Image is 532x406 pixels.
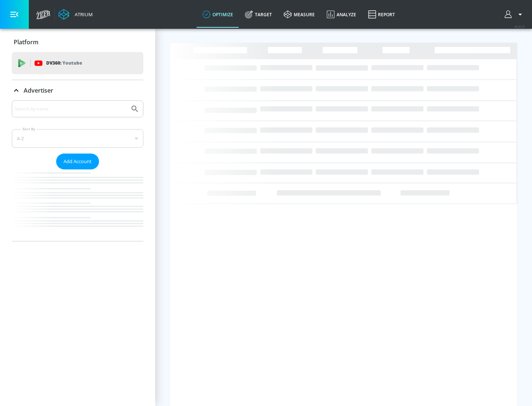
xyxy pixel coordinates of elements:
a: measure [278,1,321,28]
div: Atrium [72,11,93,18]
nav: list of Advertiser [12,169,143,241]
div: A-Z [12,129,143,148]
a: Analyze [321,1,362,28]
a: optimize [197,1,239,28]
div: Advertiser [12,80,143,101]
div: Platform [12,32,143,52]
a: Atrium [58,9,93,20]
div: Advertiser [12,100,143,241]
div: DV360: Youtube [12,52,143,74]
a: Report [362,1,401,28]
a: Target [239,1,278,28]
input: Search by name [15,104,127,114]
p: DV360: [46,59,82,67]
label: Sort By [21,127,37,131]
p: Advertiser [24,86,53,94]
p: Youtube [62,59,82,67]
button: Add Account [56,154,99,169]
span: v 4.32.0 [514,24,525,28]
span: Add Account [64,157,92,166]
p: Platform [14,38,38,46]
